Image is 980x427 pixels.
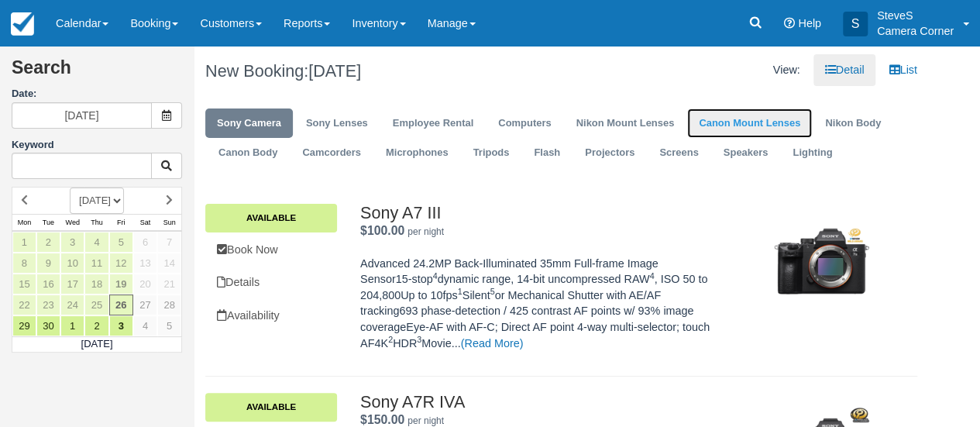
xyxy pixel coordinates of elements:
strong: Price: $150 [360,413,404,426]
a: 30 [36,315,60,336]
a: 26 [109,294,133,315]
sup: 5 [490,287,495,296]
span: [DATE] [308,61,361,81]
a: (Read More) [461,337,524,350]
a: 14 [157,253,181,274]
th: Sat [133,214,157,231]
a: Employee Rental [381,108,485,139]
a: 5 [109,232,133,253]
label: Keyword [12,139,54,150]
th: Mon [12,214,36,231]
a: 24 [60,294,84,315]
a: 22 [12,294,36,315]
th: Tue [36,214,60,231]
a: 17 [60,274,84,294]
h2: Search [12,58,182,87]
a: 23 [36,294,60,315]
a: 8 [12,253,36,274]
button: Keyword Search [151,153,182,179]
a: 28 [157,294,181,315]
a: 29 [12,315,36,336]
span: $150.00 [360,413,404,426]
sup: 4 [649,271,654,281]
a: Nikon Mount Lenses [564,108,686,139]
sup: 1 [458,287,462,296]
a: 27 [133,294,157,315]
a: Flash [522,138,572,168]
a: Projectors [573,138,646,168]
p: Advanced 24.2MP Back-Illuminated 35mm Full-frame Image Sensor15-stop dynamic range, 14-bit uncomp... [360,256,712,351]
img: M200-3 [755,204,889,320]
a: 9 [36,253,60,274]
strong: Price: $100 [360,224,404,237]
a: Book Now [205,234,337,266]
img: checkfront-main-nav-mini-logo.png [11,12,34,36]
th: Wed [60,214,84,231]
a: 18 [84,274,108,294]
a: 5 [157,315,181,336]
a: Canon Mount Lenses [687,108,812,139]
a: Canon Body [207,138,289,168]
em: per night [407,226,444,237]
a: Lighting [781,138,844,168]
sup: 4 [433,271,438,281]
th: Fri [109,214,133,231]
a: Available [205,393,337,421]
i: Help [784,18,795,29]
a: 2 [36,232,60,253]
p: SteveS [877,8,954,23]
h1: New Booking: [205,62,549,81]
a: List [877,54,928,86]
a: 20 [133,274,157,294]
a: Microphones [374,138,460,168]
em: per night [407,415,444,426]
label: Date: [12,87,182,102]
th: Sun [157,214,181,231]
a: Screens [648,138,710,168]
a: 4 [133,315,157,336]
a: Sony Lenses [294,108,380,139]
a: 1 [12,232,36,253]
sup: 2 [388,335,393,344]
div: S [843,12,868,36]
h2: Sony A7R IVA [360,393,712,412]
a: 11 [84,253,108,274]
a: Nikon Body [813,108,892,139]
a: Availability [205,300,337,332]
a: 16 [36,274,60,294]
a: 7 [157,232,181,253]
h2: Sony A7 III [360,204,712,222]
p: Camera Corner [877,23,954,39]
a: 10 [60,253,84,274]
a: Detail [813,54,876,86]
a: Available [205,204,337,232]
a: Computers [487,108,562,139]
th: Thu [84,214,108,231]
a: 1 [60,315,84,336]
a: 13 [133,253,157,274]
sup: 3 [417,335,421,344]
a: 19 [109,274,133,294]
a: 3 [60,232,84,253]
a: 15 [12,274,36,294]
a: 21 [157,274,181,294]
a: 6 [133,232,157,253]
a: 4 [84,232,108,253]
a: Speakers [712,138,780,168]
a: 2 [84,315,108,336]
a: 12 [109,253,133,274]
a: Tripods [461,138,521,168]
li: View: [762,54,812,86]
a: Sony Camera [205,108,293,139]
span: $100.00 [360,224,404,237]
a: 25 [84,294,108,315]
a: 3 [109,315,133,336]
td: [DATE] [12,336,182,352]
a: Camcorders [291,138,373,168]
a: Details [205,267,337,298]
span: Help [798,17,821,29]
